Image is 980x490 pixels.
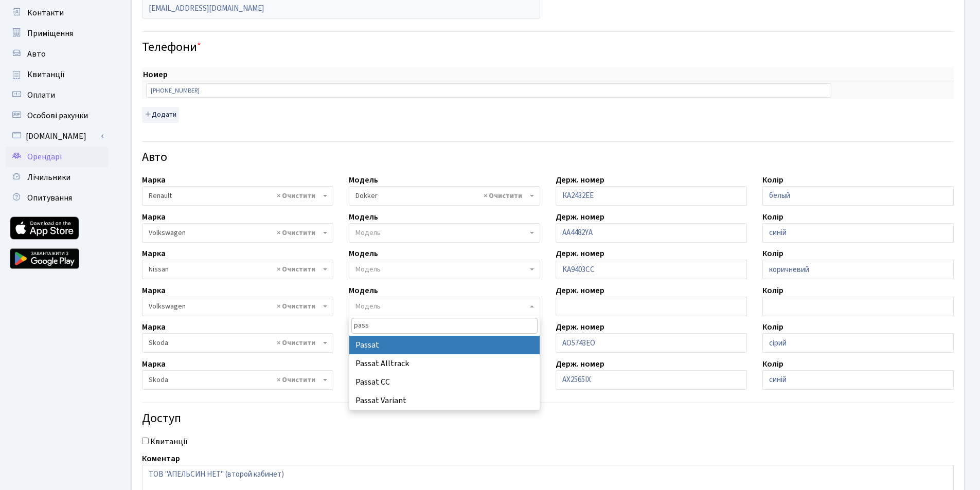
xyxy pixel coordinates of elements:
[556,358,604,370] label: Держ. номер
[142,321,166,333] label: Марка
[355,228,381,238] span: Модель
[142,67,835,82] th: Номер
[762,358,783,370] label: Колір
[142,260,333,279] span: Nissan
[142,247,166,260] label: Марка
[762,247,783,260] label: Колір
[142,107,179,123] button: Додати
[27,28,73,39] span: Приміщення
[142,411,954,426] h4: Доступ
[762,321,783,333] label: Колір
[277,228,315,238] span: Видалити всі елементи
[27,69,65,80] span: Квитанції
[142,358,166,370] label: Марка
[142,211,166,223] label: Марка
[349,247,378,260] label: Модель
[149,228,320,238] span: Volkswagen
[349,174,378,186] label: Модель
[349,284,378,297] label: Модель
[277,301,315,312] span: Видалити всі елементи
[27,48,46,60] span: Авто
[5,167,108,188] a: Лічильники
[355,191,527,201] span: Dokker
[142,223,333,243] span: Volkswagen
[142,370,333,390] span: Skoda
[556,174,604,186] label: Держ. номер
[142,333,333,353] span: Skoda
[355,301,381,312] span: Модель
[149,301,320,312] span: Volkswagen
[349,211,378,223] label: Модель
[355,264,381,275] span: Модель
[762,174,783,186] label: Колір
[27,151,62,162] span: Орендарі
[5,188,108,208] a: Опитування
[149,264,320,275] span: Nissan
[5,3,108,23] a: Контакти
[349,336,540,354] li: Passat
[142,150,954,165] h4: Авто
[5,126,108,147] a: [DOMAIN_NAME]
[142,186,333,206] span: Renault
[277,375,315,385] span: Видалити всі елементи
[349,391,540,410] li: Passat Variant
[142,452,180,465] label: Коментар
[27,172,70,183] span: Лічильники
[762,211,783,223] label: Колір
[5,85,108,105] a: Оплати
[27,110,88,121] span: Особові рахунки
[556,284,604,297] label: Держ. номер
[5,147,108,167] a: Орендарі
[27,89,55,101] span: Оплати
[142,40,954,55] h4: Телефони
[150,435,188,448] label: Квитанції
[277,191,315,201] span: Видалити всі елементи
[277,338,315,348] span: Видалити всі елементи
[762,284,783,297] label: Колір
[5,105,108,126] a: Особові рахунки
[142,297,333,316] span: Volkswagen
[142,174,166,186] label: Марка
[27,192,72,204] span: Опитування
[27,7,64,19] span: Контакти
[556,247,604,260] label: Держ. номер
[149,191,320,201] span: Renault
[5,44,108,64] a: Авто
[556,211,604,223] label: Держ. номер
[5,23,108,44] a: Приміщення
[5,64,108,85] a: Квитанції
[142,284,166,297] label: Марка
[484,191,522,201] span: Видалити всі елементи
[277,264,315,275] span: Видалити всі елементи
[149,375,320,385] span: Skoda
[349,373,540,391] li: Passat CC
[349,186,540,206] span: Dokker
[149,338,320,348] span: Skoda
[349,354,540,373] li: Passat Alltrack
[556,321,604,333] label: Держ. номер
